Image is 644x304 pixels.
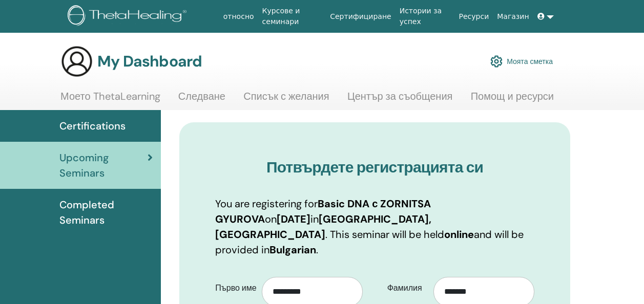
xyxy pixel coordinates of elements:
[215,197,431,226] b: Basic DNA с ZORNITSA GYUROVA
[219,7,258,26] a: относно
[97,52,202,71] h3: My Dashboard
[493,7,533,26] a: Магазин
[59,118,126,134] span: Certifications
[215,196,534,257] p: You are registering for on in . This seminar will be held and will be provided in .
[60,90,160,110] a: Моето ThetaLearning
[326,7,395,26] a: Сертифициране
[396,2,455,31] a: Истории за успех
[215,158,534,177] h3: Потвърдете регистрацията си
[490,53,503,70] img: cog.svg
[68,5,190,28] img: logo.png
[490,50,553,73] a: Моята сметка
[277,212,310,226] b: [DATE]
[471,90,554,110] a: Помощ и ресурси
[269,243,316,256] b: Bulgarian
[215,212,431,241] b: [GEOGRAPHIC_DATA], [GEOGRAPHIC_DATA]
[258,2,326,31] a: Курсове и семинари
[444,228,474,241] b: online
[380,278,434,298] label: Фамилия
[59,197,153,228] span: Completed Seminars
[455,7,493,26] a: Ресурси
[60,45,93,78] img: generic-user-icon.jpg
[243,90,329,110] a: Списък с желания
[178,90,225,110] a: Следване
[207,278,262,298] label: Първо име
[347,90,453,110] a: Център за съобщения
[59,150,148,181] span: Upcoming Seminars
